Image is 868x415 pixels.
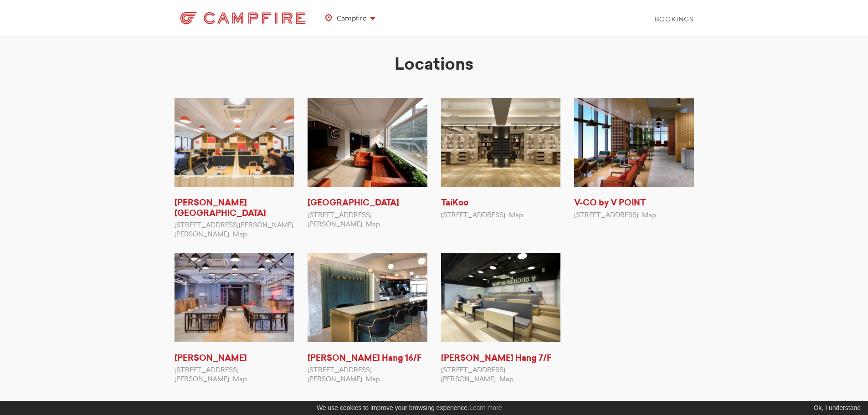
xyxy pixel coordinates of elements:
[441,212,505,219] span: [STREET_ADDRESS]
[317,404,502,411] span: We use cookies to improve your browsing experience.
[325,12,375,24] span: Campfire
[811,403,861,413] div: Ok, I understand
[308,354,422,363] a: [PERSON_NAME] Hang 16/F
[509,212,523,219] a: Map
[574,98,694,187] img: V-CO by V POINT
[574,199,646,207] a: V-CO by V POINT
[175,222,293,238] span: [STREET_ADDRESS][PERSON_NAME][PERSON_NAME]
[499,376,514,383] a: Map
[654,15,694,24] a: Bookings
[441,98,561,187] img: TaiKoo
[175,367,239,383] span: [STREET_ADDRESS][PERSON_NAME]
[233,376,247,383] a: Map
[175,354,247,363] a: [PERSON_NAME]
[175,55,694,75] h2: Locations
[308,212,372,228] span: [STREET_ADDRESS][PERSON_NAME]
[175,9,312,27] img: Campfire
[175,199,266,218] a: [PERSON_NAME][GEOGRAPHIC_DATA]
[469,404,502,411] a: Learn more
[366,221,380,228] a: Map
[441,253,561,342] img: Wong Chuk Hang 7/F
[441,199,468,207] a: TaiKoo
[175,253,294,342] img: Wong Chuk Hang
[366,376,380,383] a: Map
[308,98,427,187] img: Quarry Bay
[308,253,427,342] img: Wong Chuk Hang 16/F
[441,367,505,383] span: [STREET_ADDRESS][PERSON_NAME]
[233,231,247,238] a: Map
[441,354,552,363] a: [PERSON_NAME] Hang 7/F
[308,199,399,207] a: [GEOGRAPHIC_DATA]
[574,212,638,219] span: [STREET_ADDRESS]
[175,98,294,187] img: Kennedy Town
[642,212,656,219] a: Map
[308,367,372,383] span: [STREET_ADDRESS][PERSON_NAME]
[175,7,326,30] a: Campfire
[325,8,385,29] a: Campfire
